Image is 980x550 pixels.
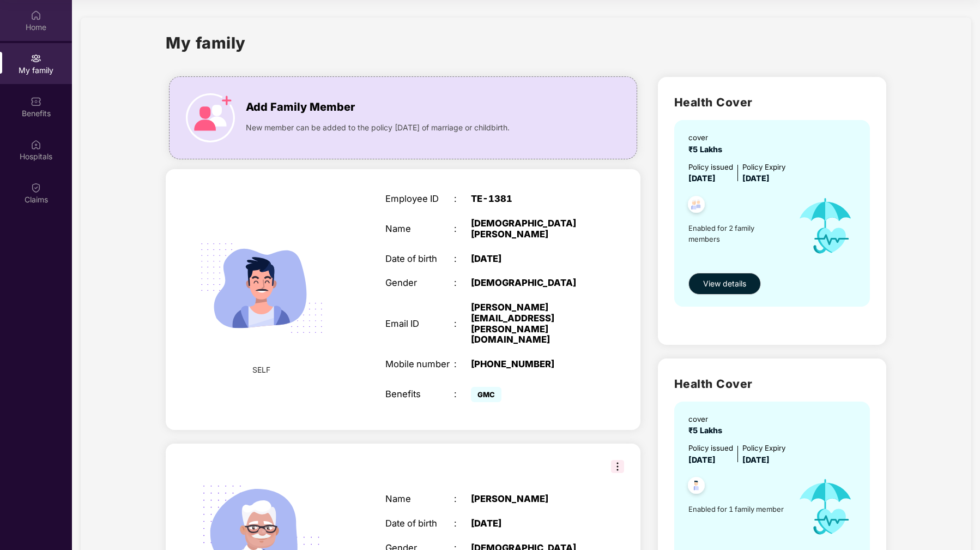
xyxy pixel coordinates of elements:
[385,518,453,529] div: Date of birth
[31,53,41,64] img: svg+xml;base64,PHN2ZyB3aWR0aD0iMjAiIGhlaWdodD0iMjAiIHZpZXdCb3g9IjAgMCAyMCAyMCIgZmlsbD0ibm9uZSIgeG...
[688,426,727,435] span: ₹5 Lakhs
[31,96,41,107] img: svg+xml;base64,PHN2ZyBpZD0iQmVuZWZpdHMiIHhtbG5zPSJodHRwOi8vd3d3LnczLm9yZy8yMDAwL3N2ZyIgd2lkdGg9Ij...
[471,387,501,402] span: GMC
[688,443,733,454] div: Policy issued
[688,162,733,173] div: Policy issued
[385,224,453,235] div: Name
[688,273,761,295] button: View details
[454,319,471,330] div: :
[742,455,770,464] span: [DATE]
[688,132,727,144] div: cover
[31,139,41,150] img: svg+xml;base64,PHN2ZyBpZD0iSG9zcGl0YWxzIiB4bWxucz0iaHR0cDovL3d3dy53My5vcmcvMjAwMC9zdmciIHdpZHRoPS...
[454,359,471,370] div: :
[31,182,41,193] img: svg+xml;base64,PHN2ZyBpZD0iQ2xhaW0iIHhtbG5zPSJodHRwOi8vd3d3LnczLm9yZy8yMDAwL3N2ZyIgd2lkdGg9IjIwIi...
[385,389,453,400] div: Benefits
[683,193,710,219] img: svg+xml;base64,PHN2ZyB4bWxucz0iaHR0cDovL3d3dy53My5vcmcvMjAwMC9zdmciIHdpZHRoPSI0OC45NDMiIGhlaWdodD...
[471,278,590,289] div: [DEMOGRAPHIC_DATA]
[688,223,788,245] span: Enabled for 2 family members
[471,254,590,265] div: [DATE]
[454,494,471,505] div: :
[471,218,590,240] div: [DEMOGRAPHIC_DATA][PERSON_NAME]
[385,359,453,370] div: Mobile number
[454,278,471,289] div: :
[385,254,453,265] div: Date of birth
[246,122,510,134] span: New member can be added to the policy [DATE] of marriage or childbirth.
[703,278,746,290] span: View details
[186,212,337,364] img: svg+xml;base64,PHN2ZyB4bWxucz0iaHR0cDovL3d3dy53My5vcmcvMjAwMC9zdmciIHdpZHRoPSIyMjQiIGhlaWdodD0iMT...
[454,194,471,205] div: :
[471,302,590,345] div: [PERSON_NAME][EMAIL_ADDRESS][PERSON_NAME][DOMAIN_NAME]
[683,474,710,500] img: svg+xml;base64,PHN2ZyB4bWxucz0iaHR0cDovL3d3dy53My5vcmcvMjAwMC9zdmciIHdpZHRoPSI0OC45NDMiIGhlaWdodD...
[471,359,590,370] div: [PHONE_NUMBER]
[454,224,471,235] div: :
[246,99,355,116] span: Add Family Member
[688,455,716,464] span: [DATE]
[385,319,453,330] div: Email ID
[674,93,870,111] h2: Health Cover
[787,466,864,548] img: icon
[787,185,864,267] img: icon
[471,494,590,505] div: [PERSON_NAME]
[454,389,471,400] div: :
[454,254,471,265] div: :
[166,31,246,55] h1: My family
[471,194,590,205] div: TE-1381
[688,174,716,183] span: [DATE]
[454,518,471,529] div: :
[385,494,453,505] div: Name
[742,443,785,454] div: Policy Expiry
[186,93,235,142] img: icon
[742,174,770,183] span: [DATE]
[688,414,727,425] div: cover
[385,278,453,289] div: Gender
[742,162,785,173] div: Policy Expiry
[252,364,270,376] span: SELF
[385,194,453,205] div: Employee ID
[688,145,727,154] span: ₹5 Lakhs
[31,10,41,21] img: svg+xml;base64,PHN2ZyBpZD0iSG9tZSIgeG1sbnM9Imh0dHA6Ly93d3cudzMub3JnLzIwMDAvc3ZnIiB3aWR0aD0iMjAiIG...
[611,460,624,473] img: svg+xml;base64,PHN2ZyB3aWR0aD0iMzIiIGhlaWdodD0iMzIiIHZpZXdCb3g9IjAgMCAzMiAzMiIgZmlsbD0ibm9uZSIgeG...
[688,504,788,515] span: Enabled for 1 family member
[674,375,870,393] h2: Health Cover
[471,518,590,529] div: [DATE]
